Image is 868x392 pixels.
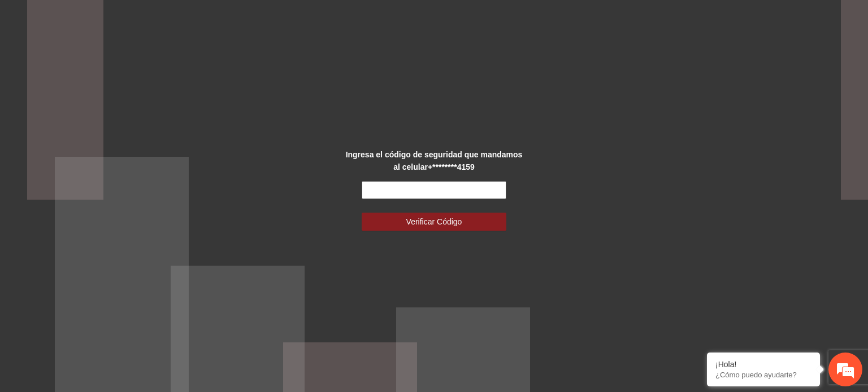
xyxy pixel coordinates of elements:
[66,130,156,244] span: Estamos en línea.
[715,371,811,379] p: ¿Cómo puedo ayudarte?
[715,360,811,369] div: ¡Hola!
[185,6,212,33] div: Minimizar ventana de chat en vivo
[406,215,462,228] span: Verificar Código
[6,267,215,307] textarea: Escriba su mensaje y pulse “Intro”
[346,150,523,171] strong: Ingresa el código de seguridad que mandamos al celular +********4159
[59,58,190,72] div: Chatee con nosotros ahora
[362,213,506,231] button: Verificar Código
